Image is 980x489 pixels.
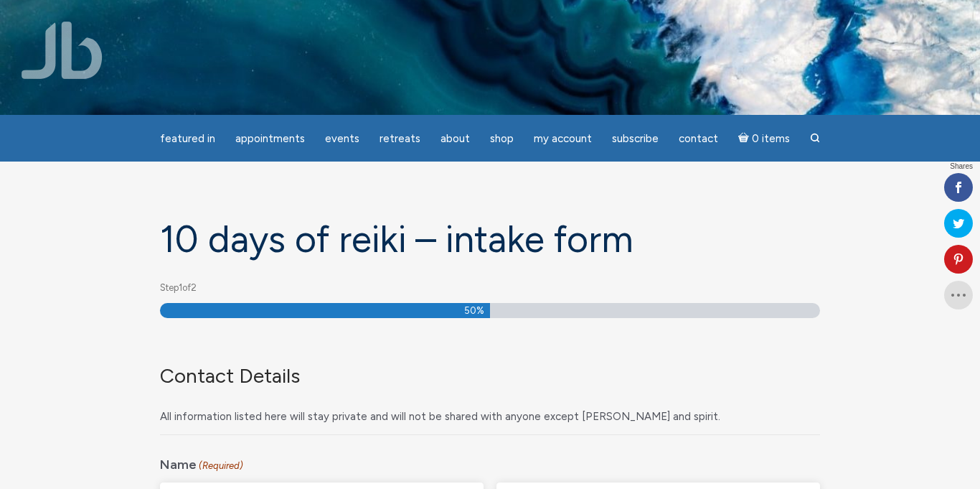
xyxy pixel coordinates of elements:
span: Retreats [380,132,420,145]
span: Appointments [235,132,305,145]
a: Appointments [227,125,314,153]
span: 50% [464,303,484,318]
span: featured in [160,132,215,145]
span: Events [325,132,359,145]
span: About [440,132,470,145]
span: 1 [179,282,182,293]
a: Events [316,125,368,153]
p: Step of [160,277,820,299]
a: About [432,125,479,153]
span: Subscribe [612,132,659,145]
img: Jamie Butler. The Everyday Medium [22,22,103,79]
a: Contact [670,125,727,153]
span: 0 items [752,134,790,144]
span: Shop [490,132,514,145]
a: Shop [481,125,522,153]
span: 2 [191,282,197,293]
span: My Account [534,132,592,145]
a: Subscribe [603,125,667,153]
a: Retreats [371,125,429,153]
i: Cart [738,132,752,145]
span: Contact [679,132,718,145]
span: Shares [950,163,973,170]
h3: Contact Details [160,364,809,388]
h1: 10 days of Reiki – Intake form [160,219,820,260]
div: All information listed here will stay private and will not be shared with anyone except [PERSON_N... [160,396,809,428]
span: (Required) [198,455,244,478]
legend: Name [160,447,820,478]
a: featured in [151,125,224,153]
a: Cart0 items [730,124,798,153]
a: My Account [525,125,600,153]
